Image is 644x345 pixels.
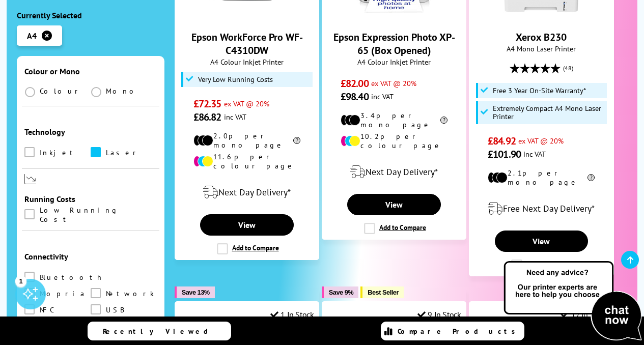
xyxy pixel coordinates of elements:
span: inc VAT [523,149,546,159]
a: Compare Products [381,322,524,340]
span: Low Running Cost [40,210,157,221]
span: £72.35 [193,97,221,110]
span: Laser [106,147,140,158]
span: Inkjet [40,147,77,158]
span: A4 [27,31,37,41]
li: 2.0p per mono page [193,131,300,150]
span: Best Seller [368,289,399,296]
a: Epson Expression Photo XP-65 (Box Opened) [356,12,432,22]
div: Technology [24,127,157,137]
span: Mopria [40,289,86,300]
span: £82.00 [341,77,369,90]
span: ex VAT @ 20% [371,78,416,88]
span: Extremely Compact A4 Mono Laser Printer [493,104,604,121]
li: 11.6p per colour page [193,152,300,170]
span: Bluetooth [40,272,104,283]
span: Save 9% [329,289,353,296]
span: Colour [40,87,82,96]
span: Network [106,289,154,300]
span: inc VAT [371,92,394,101]
span: Free 3 Year On-Site Warranty* [493,87,586,95]
li: 3.4p per mono page [341,111,447,129]
span: £101.90 [488,148,521,161]
span: £98.40 [341,90,369,103]
span: £84.92 [488,134,516,148]
a: View [495,231,588,252]
a: Epson WorkForce Pro WF-C4310DW [209,12,285,22]
label: Add to Compare [217,243,279,254]
span: (48) [563,59,573,78]
label: Add to Compare [364,223,426,234]
a: View [347,194,440,215]
a: Xerox B230 [516,31,567,44]
span: A4 Mono Laser Printer [474,44,608,53]
div: Running Costs [24,194,157,205]
img: Running Costs [24,174,37,185]
a: Epson Expression Photo XP-65 (Box Opened) [333,31,455,57]
span: ex VAT @ 20% [518,136,564,146]
span: Save 13% [182,289,210,296]
div: 1 In Stock [270,309,314,320]
div: modal_delivery [327,158,461,186]
span: Mono [106,87,139,96]
span: NFC [40,305,54,316]
span: ex VAT @ 20% [224,99,269,108]
a: Recently Viewed [88,322,231,340]
span: Very Low Running Costs [198,75,273,83]
button: Save 13% [175,286,215,298]
li: 10.2p per colour page [341,132,447,150]
img: Open Live Chat window [501,260,644,343]
span: USB [106,305,124,316]
div: 9 In Stock [417,309,461,320]
div: Currently Selected [17,10,164,20]
a: Epson WorkForce Pro WF-C4310DW [191,31,303,57]
a: Xerox B230 [503,12,579,22]
span: inc VAT [224,112,246,122]
a: View [200,214,293,236]
span: A4 Colour Inkjet Printer [180,57,314,67]
span: Compare Products [398,327,521,336]
span: A4 Colour Inkjet Printer [327,57,461,67]
div: Connectivity [24,252,157,262]
li: 2.1p per mono page [488,168,595,187]
div: Colour or Mono [24,66,157,76]
div: 1 [15,275,26,286]
div: modal_delivery [474,194,608,223]
button: Save 9% [322,286,358,298]
button: Best Seller [360,286,404,298]
span: Recently Viewed [103,327,218,336]
span: £86.82 [193,110,221,124]
div: modal_delivery [180,178,314,207]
